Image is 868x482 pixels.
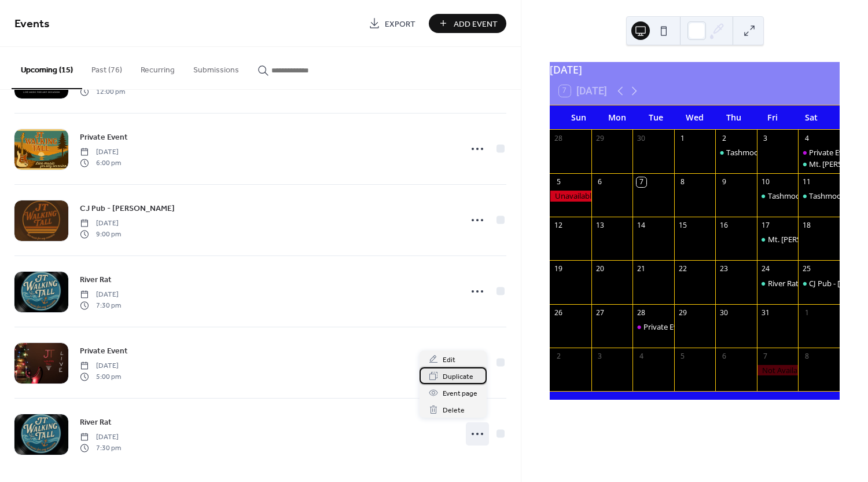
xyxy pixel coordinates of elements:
[131,47,184,88] button: Recurring
[550,191,591,201] div: Unavailable
[798,159,840,169] div: Mt. Clemens Eagles - Bandtoberfest Fundraiser
[802,133,812,143] div: 4
[719,221,729,231] div: 16
[80,218,121,229] span: [DATE]
[443,354,455,366] span: Edit
[14,13,50,35] span: Events
[595,221,605,231] div: 13
[554,351,564,361] div: 2
[80,274,112,286] span: River Rat
[760,133,770,143] div: 3
[595,133,605,143] div: 29
[637,133,646,143] div: 30
[802,221,812,231] div: 18
[726,147,790,158] div: Tashmoo Distilling
[595,308,605,317] div: 27
[595,264,605,274] div: 20
[714,105,753,129] div: Thu
[443,388,477,400] span: Event page
[385,18,415,30] span: Export
[80,344,128,357] a: Private Event
[760,221,770,231] div: 17
[678,308,687,317] div: 29
[678,133,687,143] div: 1
[632,322,674,332] div: Private Event
[443,404,465,417] span: Delete
[80,86,125,97] span: 12:00 pm
[757,191,799,201] div: Tashmoo Distilling
[80,202,175,215] a: CJ Pub - [PERSON_NAME]
[757,365,799,375] div: Not Available
[80,443,121,453] span: 7:30 pm
[80,417,112,429] span: River Rat
[719,133,729,143] div: 2
[12,47,82,89] button: Upcoming (15)
[637,105,675,129] div: Tue
[360,14,424,33] a: Export
[550,62,840,77] div: [DATE]
[760,308,770,317] div: 31
[719,177,729,187] div: 9
[675,105,714,129] div: Wed
[719,351,729,361] div: 6
[554,177,564,187] div: 5
[595,177,605,187] div: 6
[678,221,687,231] div: 15
[80,273,112,286] a: River Rat
[559,105,598,129] div: Sun
[809,147,855,158] div: Private Event
[792,105,830,129] div: Sat
[768,191,832,201] div: Tashmoo Distilling
[554,221,564,231] div: 12
[598,105,637,129] div: Mon
[768,234,863,244] div: Mt. [PERSON_NAME] Eagles
[757,234,799,244] div: Mt. Clemens Eagles
[637,221,646,231] div: 14
[80,415,112,429] a: River Rat
[554,264,564,274] div: 19
[80,361,121,371] span: [DATE]
[80,147,121,158] span: [DATE]
[184,47,248,88] button: Submissions
[798,191,840,201] div: Tashmoo Distilling
[637,308,646,317] div: 28
[757,278,799,289] div: River Rat
[80,229,121,239] span: 9:00 pm
[760,351,770,361] div: 7
[643,322,689,332] div: Private Event
[802,177,812,187] div: 11
[715,147,757,158] div: Tashmoo Distilling
[80,130,128,144] a: Private Event
[798,147,840,158] div: Private Event
[443,371,473,383] span: Duplicate
[753,105,792,129] div: Fri
[802,351,812,361] div: 8
[80,371,121,382] span: 5:00 pm
[554,308,564,317] div: 26
[80,345,128,357] span: Private Event
[760,264,770,274] div: 24
[678,177,687,187] div: 8
[798,278,840,289] div: CJ Pub - Shelby
[454,18,498,30] span: Add Event
[80,432,121,443] span: [DATE]
[80,300,121,311] span: 7:30 pm
[768,278,799,289] div: River Rat
[80,290,121,300] span: [DATE]
[678,351,687,361] div: 5
[719,264,729,274] div: 23
[80,132,128,144] span: Private Event
[760,177,770,187] div: 10
[637,351,646,361] div: 4
[554,133,564,143] div: 28
[637,264,646,274] div: 21
[80,158,121,168] span: 6:00 pm
[429,14,506,33] button: Add Event
[719,308,729,317] div: 30
[595,351,605,361] div: 3
[82,47,131,88] button: Past (76)
[802,264,812,274] div: 25
[802,308,812,317] div: 1
[637,177,646,187] div: 7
